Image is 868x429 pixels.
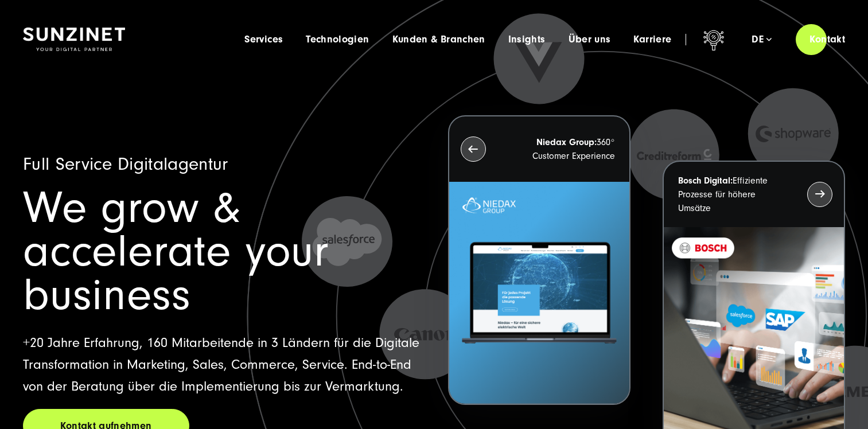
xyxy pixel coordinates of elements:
[678,175,733,186] strong: Bosch Digital:
[23,186,420,317] h1: We grow & accelerate your business
[244,34,283,45] a: Services
[678,174,787,215] p: Effiziente Prozesse für höhere Umsätze
[752,34,772,45] div: de
[796,23,859,56] a: Kontakt
[23,28,125,52] img: SUNZINET Full Service Digital Agentur
[633,34,671,45] a: Karriere
[536,137,597,147] strong: Niedax Group:
[569,34,611,45] a: Über uns
[448,115,630,405] button: Niedax Group:360° Customer Experience Letztes Projekt von Niedax. Ein Laptop auf dem die Niedax W...
[23,332,420,397] p: +20 Jahre Erfahrung, 160 Mitarbeitende in 3 Ländern für die Digitale Transformation in Marketing,...
[508,34,546,45] a: Insights
[306,34,369,45] a: Technologien
[23,154,228,174] span: Full Service Digitalagentur
[449,182,629,404] img: Letztes Projekt von Niedax. Ein Laptop auf dem die Niedax Website geöffnet ist, auf blauem Hinter...
[507,135,615,163] p: 360° Customer Experience
[392,34,485,45] a: Kunden & Branchen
